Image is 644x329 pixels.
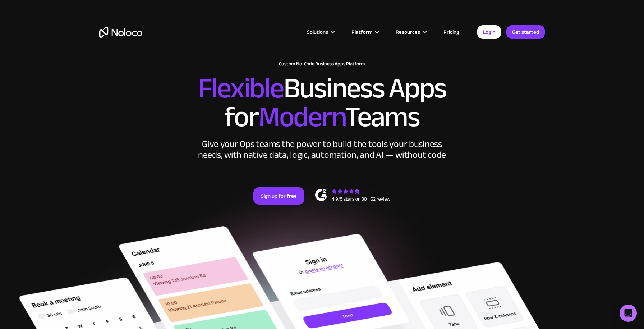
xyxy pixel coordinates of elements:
div: Resources [387,27,434,37]
span: Modern [258,90,345,144]
a: home [99,27,142,38]
div: Solutions [307,27,328,37]
div: Open Intercom Messenger [620,305,637,322]
span: Flexible [198,61,284,115]
a: Sign up for free [253,187,304,205]
div: Give your Ops teams the power to build the tools your business needs, with native data, logic, au... [196,139,448,160]
a: Get started [506,25,545,39]
div: Platform [351,27,372,37]
a: Login [477,25,501,39]
div: Resources [396,27,420,37]
h2: Business Apps for Teams [99,74,545,132]
a: Pricing [434,27,468,37]
div: Platform [342,27,387,37]
div: Solutions [298,27,342,37]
